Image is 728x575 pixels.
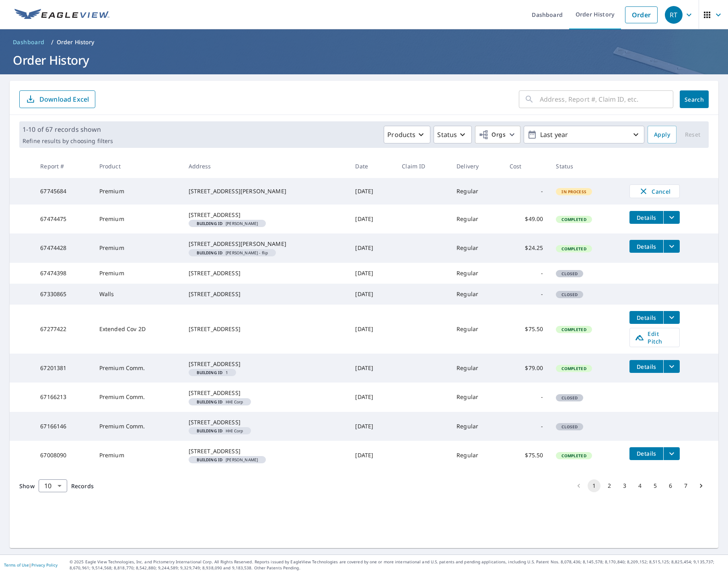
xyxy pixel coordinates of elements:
td: [DATE] [349,205,395,233]
td: Regular [450,178,503,205]
em: Building ID [197,221,223,225]
td: - [503,263,550,284]
td: - [503,178,550,205]
td: Premium [93,233,182,262]
td: 67330865 [34,284,93,305]
button: detailsBtn-67201381 [629,360,663,373]
button: detailsBtn-67474428 [629,240,663,253]
input: Address, Report #, Claim ID, etc. [540,88,673,110]
button: Last year [524,126,644,143]
td: 67474398 [34,263,93,284]
em: Building ID [197,458,223,462]
td: Premium [93,178,182,205]
p: | [4,563,58,567]
img: EV Logo [14,9,109,21]
td: - [503,412,550,441]
nav: breadcrumb [10,36,718,49]
td: 67745684 [34,178,93,205]
td: $79.00 [503,354,550,383]
span: Details [634,243,658,250]
td: [DATE] [349,354,395,383]
td: Premium Comm. [93,383,182,411]
button: filesDropdownBtn-67201381 [663,360,680,373]
button: Products [384,126,430,143]
td: 67201381 [34,354,93,383]
th: Claim ID [395,154,450,178]
span: [PERSON_NAME] [192,221,263,225]
td: [DATE] [349,441,395,470]
span: Closed [557,395,582,401]
button: Download Excel [19,90,95,108]
td: Walls [93,284,182,305]
span: Details [634,363,658,370]
td: Premium Comm. [93,412,182,441]
td: Regular [450,305,503,354]
td: $75.50 [503,441,550,470]
div: [STREET_ADDRESS][PERSON_NAME] [189,187,343,195]
span: Cancel [638,186,671,196]
th: Cost [503,154,550,178]
td: 67008090 [34,441,93,470]
span: Completed [557,217,591,222]
span: Search [686,96,702,103]
th: Product [93,154,182,178]
td: [DATE] [349,305,395,354]
button: Status [434,126,472,143]
div: [STREET_ADDRESS] [189,447,343,455]
td: Regular [450,383,503,411]
span: HHI Corp [192,429,248,433]
span: Completed [557,366,591,371]
a: Dashboard [10,36,48,49]
p: © 2025 Eagle View Technologies, Inc. and Pictometry International Corp. All Rights Reserved. Repo... [70,559,724,571]
em: Building ID [197,251,223,255]
em: Building ID [197,400,223,404]
td: [DATE] [349,233,395,262]
button: filesDropdownBtn-67474428 [663,240,680,253]
td: - [503,383,550,411]
button: Go to page 4 [633,479,646,492]
button: detailsBtn-67474475 [629,211,663,224]
span: Dashboard [13,38,45,46]
button: filesDropdownBtn-67008090 [663,447,680,460]
div: [STREET_ADDRESS] [189,325,343,333]
p: Order History [57,38,95,46]
a: Edit Pitch [629,328,680,347]
div: 10 [39,475,67,497]
button: Go to next page [695,479,707,492]
td: Extended Cov 2D [93,305,182,354]
span: Records [71,482,94,490]
button: filesDropdownBtn-67277422 [663,311,680,324]
div: [STREET_ADDRESS] [189,269,343,277]
td: [DATE] [349,383,395,411]
button: Search [680,90,709,108]
th: Status [549,154,623,178]
em: Building ID [197,370,223,374]
td: Premium [93,205,182,233]
span: Details [634,450,658,457]
button: detailsBtn-67277422 [629,311,663,324]
nav: pagination navigation [571,479,709,492]
button: detailsBtn-67008090 [629,447,663,460]
td: 67166213 [34,383,93,411]
td: $24.25 [503,233,550,262]
div: [STREET_ADDRESS][PERSON_NAME] [189,240,343,248]
span: Closed [557,271,582,276]
button: Apply [648,126,677,143]
button: Orgs [475,126,520,143]
span: Completed [557,453,591,458]
td: $49.00 [503,205,550,233]
button: Cancel [629,184,680,198]
td: $75.50 [503,305,550,354]
td: Premium [93,263,182,284]
button: Go to page 2 [603,479,616,492]
div: [STREET_ADDRESS] [189,290,343,298]
td: - [503,284,550,305]
td: Regular [450,263,503,284]
span: Closed [557,424,582,430]
td: 67474428 [34,233,93,262]
span: Apply [654,130,670,140]
span: Show [19,482,35,490]
div: [STREET_ADDRESS] [189,360,343,368]
span: Completed [557,246,591,252]
span: Completed [557,327,591,332]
